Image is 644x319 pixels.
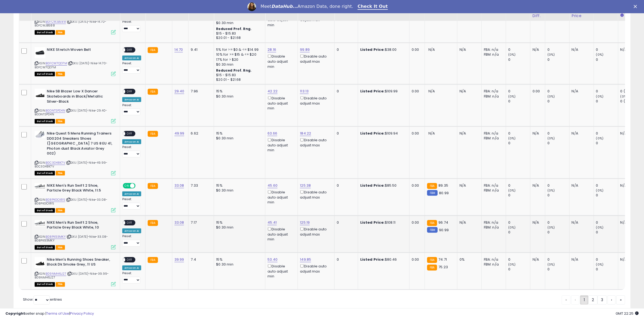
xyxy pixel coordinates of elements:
[360,89,385,94] b: Listed Price:
[533,89,541,94] div: 0.00
[148,257,158,263] small: FBA
[174,47,183,52] a: 14.70
[337,220,354,225] div: 0
[125,89,134,94] span: OFF
[508,225,516,230] small: (0%)
[547,230,569,235] div: 0
[300,263,330,274] div: Disable auto adjust max
[484,225,502,230] div: FBM: n/a
[122,56,141,61] div: Amazon AI
[547,183,569,188] div: 0
[35,245,55,250] span: All listings that are currently out of stock and unavailable for purchase on Amazon
[216,183,261,188] div: 15%
[148,183,158,189] small: FBA
[216,21,261,25] div: $0.30 min
[35,234,108,243] span: | SKU: [DATE]-Nike-33.08-B08PK93MKY
[620,297,622,303] span: »
[35,183,116,212] div: ASIN:
[572,183,590,188] div: N/A
[616,311,639,316] span: 2025-10-8 22:25 GMT
[460,183,477,188] div: N/A
[122,197,141,210] div: Preset:
[508,131,530,136] div: 0
[216,225,261,230] div: $0.30 min
[47,131,113,157] b: Nike Quest 5 Mens Running Trainers DD0204 Sneakers Shoes ([GEOGRAPHIC_DATA] 7 US 8 EU 41, Photon ...
[47,47,113,54] b: NIKE Stretch Woven Belt
[300,137,330,148] div: Disable auto adjust max
[174,89,184,94] a: 29.40
[460,257,477,262] div: 0%
[596,188,604,193] small: (0%)
[484,262,502,267] div: FBM: n/a
[533,257,541,262] div: N/A
[508,230,530,235] div: 0
[360,257,405,262] div: $80.46
[427,183,437,189] small: FBA
[597,296,607,305] a: 3
[300,95,330,106] div: Disable auto adjust max
[360,220,385,225] b: Listed Price:
[35,131,116,175] div: ASIN:
[508,257,530,262] div: 0
[70,311,94,316] a: Privacy Policy
[35,119,55,124] span: All listings that are currently out of stock and unavailable for purchase on Amazon
[267,47,276,52] a: 28.16
[508,99,530,104] div: 0
[56,72,65,76] span: FBA
[484,52,502,57] div: FBM: n/a
[23,297,62,302] span: Show: entries
[572,89,590,94] div: N/A
[174,131,184,136] a: 49.99
[174,257,184,262] a: 39.99
[122,97,141,102] div: Amazon AI
[122,234,141,247] div: Preset:
[620,13,624,18] small: Days In Stock.
[484,94,502,99] div: FBM: n/a
[216,94,261,99] div: $0.30 min
[216,68,252,73] b: Reduced Prof. Rng.
[438,183,448,188] span: 89.35
[428,89,435,94] span: N/A
[216,136,261,141] div: $0.30 min
[508,89,530,94] div: 0
[47,89,113,105] b: Nike SB Blazer Low X Dancer Skateboards in Black/Metallic Silver-Black
[428,131,435,136] span: N/A
[174,220,184,225] a: 33.08
[337,183,354,188] div: 0
[533,220,541,225] div: N/A
[267,220,277,225] a: 45.41
[35,30,55,35] span: All listings that are currently out of stock and unavailable for purchase on Amazon
[35,282,55,287] span: All listings that are currently out of stock and unavailable for purchase on Amazon
[56,119,65,124] span: FBA
[300,131,311,136] a: 184.22
[508,188,516,193] small: (0%)
[35,220,116,249] div: ASIN:
[216,73,261,78] div: $15 - $15.83
[35,220,45,227] img: 41Yvs45+m0L._SL40_.jpg
[125,132,134,136] span: OFF
[267,189,293,205] div: Disable auto adjust min
[634,5,639,8] div: Close
[620,257,638,262] div: N/A
[360,183,385,188] b: Listed Price:
[484,183,502,188] div: FBA: n/a
[300,47,310,52] a: 99.89
[216,52,261,57] div: 10% for >= $15 & <= $20
[547,262,555,267] small: (0%)
[267,53,293,69] div: Disable auto adjust min
[508,183,530,188] div: 0
[216,78,261,82] div: $20.01 - $21.68
[360,131,385,136] b: Listed Price:
[267,257,278,262] a: 53.40
[596,220,618,225] div: 0
[596,267,618,272] div: 0
[547,136,555,140] small: (0%)
[35,108,107,116] span: | SKU: [DATE]-Nike-29.40-B0DNTSPD4N
[360,89,405,94] div: $109.99
[5,311,94,316] div: seller snap | |
[56,30,65,35] span: FBA
[547,131,569,136] div: 0
[300,189,330,200] div: Disable auto adjust max
[56,208,65,213] span: FBA
[508,262,516,267] small: (0%)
